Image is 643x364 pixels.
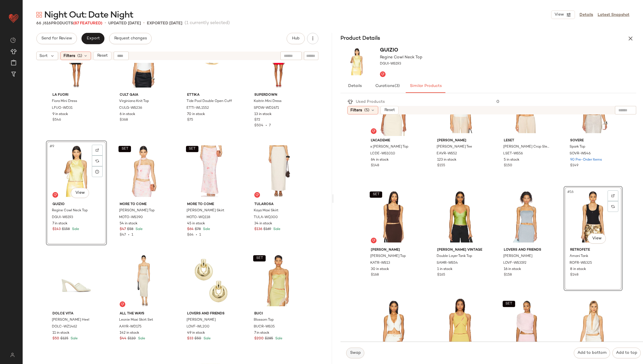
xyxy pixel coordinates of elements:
span: [PERSON_NAME] Heel [52,318,89,323]
span: $47 [120,233,126,237]
img: LOVF-WL200_V1.jpg [183,252,240,309]
span: $200 [254,336,264,341]
span: $368 [120,118,128,123]
img: svg%3e [255,193,259,197]
span: $148 [371,163,379,168]
span: $158 [504,273,512,278]
button: Export [81,33,104,44]
span: Kaitrin Mini Dress [254,99,282,104]
span: LOVF-WL200 [187,324,210,329]
span: Hub [292,36,300,41]
span: Export [86,36,100,41]
span: $504 [254,124,263,127]
img: svg%3e [96,148,99,152]
p: updated [DATE] [108,20,141,26]
span: $165 [437,273,445,278]
span: LESET [504,138,550,143]
img: heart_red.DM2ytmEG.svg [8,12,19,24]
button: Hub [287,33,305,44]
span: (1) [77,53,82,59]
button: View [71,188,89,198]
span: SAMR-WS54 [437,261,458,266]
span: Amani Tank [570,254,588,259]
span: 16 in stock [504,267,521,272]
span: $44 [120,336,126,341]
span: Add to bottom [577,351,607,355]
img: svg%3e [611,194,615,197]
span: x [PERSON_NAME] Top [370,144,408,150]
a: Latest Snapshot [598,12,629,18]
span: • [126,233,132,237]
span: $72 [254,118,260,123]
span: • [263,124,269,127]
button: SET [503,301,515,307]
p: Exported [DATE] [147,20,182,26]
span: Swap [350,351,361,355]
span: $169 [263,227,271,232]
span: SET [372,193,379,197]
button: SET [253,255,266,261]
h3: Product Details [334,35,387,42]
img: AMAN-WS1135_V1.jpg [499,297,554,355]
img: svg%3e [36,12,42,18]
span: $150 [504,163,512,168]
span: SET [189,147,196,151]
span: Sale [137,337,145,340]
span: 49 in stock [187,331,205,336]
img: svg%3e [54,193,57,197]
span: #9 [49,144,55,149]
span: Sort [39,53,48,59]
button: View [551,10,575,19]
span: 13 in stock [254,112,272,117]
span: Request changes [114,36,147,41]
span: LOVF-WS3192 [503,261,526,266]
span: $64 [187,233,194,237]
span: Leonie Maxi Skirt Set [119,318,153,323]
span: SET [505,302,512,306]
span: $47 [120,227,126,232]
span: (87 Featured) [73,21,102,25]
span: Blossom Top [254,318,274,323]
img: DGUI-WS193_V1.jpg [340,46,373,77]
span: Double Layer Tank Top [437,254,472,259]
span: SET [256,256,263,260]
a: Details [579,12,593,18]
img: GAME-WS213_V1.jpg [366,297,421,355]
span: DGUI-WS193 [380,61,401,67]
span: View [592,236,602,241]
span: $285 [265,336,273,341]
span: Sale [202,337,211,340]
span: #16 [567,189,575,195]
button: SET [370,191,382,198]
img: MFAR-WS16_V1.jpg [433,297,488,355]
button: View [588,233,606,244]
span: View [75,191,85,195]
span: MOTO-WQ118 [187,215,210,220]
button: Reset [380,106,399,114]
span: EAVR-WS52 [437,151,457,156]
img: MOTO-WQ118_V1.jpg [183,142,240,200]
span: MORE TO COME [120,202,168,207]
span: Sale [202,227,210,231]
span: TULA-WQ300 [254,215,278,220]
span: LA FUORI [52,93,100,98]
span: 64 in stock [371,157,389,163]
span: ROFR-WS325 [570,261,592,266]
span: SOVERE [570,138,616,143]
img: LOVF-WS3192_V1.jpg [499,188,554,245]
span: Similar Products [409,84,441,88]
span: CULG-WS236 [119,106,142,111]
span: Tularosa [254,202,302,207]
span: Filters [64,53,75,59]
span: Sale [69,337,78,340]
span: superdown [254,93,302,98]
span: $546 [52,118,61,123]
span: Sale [272,227,280,231]
img: AAYR-WD175_V1.jpg [115,252,172,309]
img: SAMR-WS54_V1.jpg [433,188,488,245]
span: 54 in stock [120,221,138,226]
span: 66 / [36,21,44,25]
div: Products [36,20,102,26]
span: Details [348,84,361,88]
span: BUCR-WS35 [254,324,275,329]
